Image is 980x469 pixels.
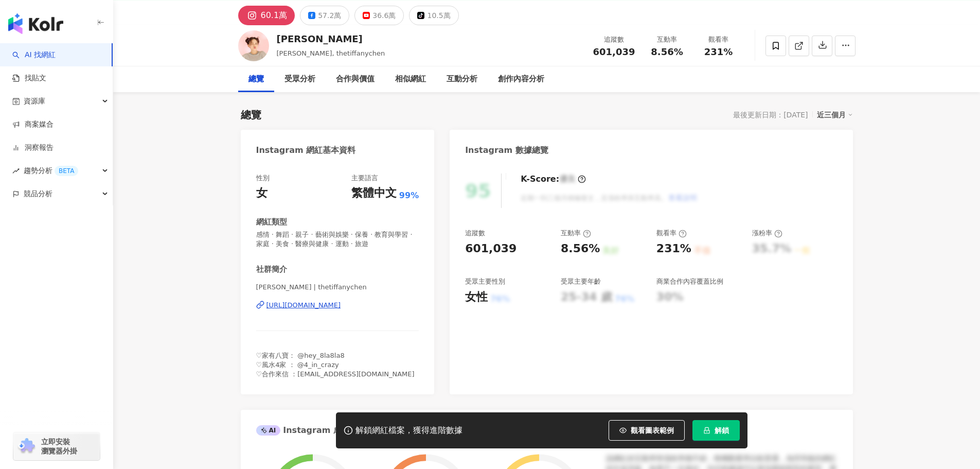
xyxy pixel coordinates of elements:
div: BETA [55,166,78,176]
img: KOL Avatar [238,30,269,61]
div: 57.2萬 [318,8,341,23]
div: 社群簡介 [256,264,287,275]
div: 性別 [256,173,270,183]
div: 總覽 [241,108,261,122]
div: 相似網紅 [395,73,426,85]
div: 36.6萬 [372,8,396,23]
button: 60.1萬 [238,6,295,25]
div: 創作內容分析 [498,73,544,85]
button: 觀看圖表範例 [609,420,685,441]
div: 受眾主要性別 [465,277,505,286]
div: Instagram 數據總覽 [465,145,548,156]
div: [URL][DOMAIN_NAME] [266,301,341,310]
span: 競品分析 [24,182,52,205]
span: 觀看圖表範例 [631,426,674,435]
a: [URL][DOMAIN_NAME] [256,301,419,310]
div: 601,039 [465,241,516,257]
span: 解鎖 [715,426,729,435]
div: 互動率 [561,229,591,238]
button: 解鎖 [692,420,740,441]
div: 受眾主要年齡 [561,277,601,286]
span: 感情 · 舞蹈 · 親子 · 藝術與娛樂 · 保養 · 教育與學習 · 家庭 · 美食 · 醫療與健康 · 運動 · 旅遊 [256,230,419,249]
button: 57.2萬 [300,6,349,25]
div: 女性 [465,289,488,305]
div: 觀看率 [656,229,687,238]
span: 資源庫 [24,90,45,113]
span: ♡家有八寶： @hey_8la8la8 ♡風水4家 ： @4_in_crazy ♡合作來信 ：[EMAIL_ADDRESS][DOMAIN_NAME] [256,352,415,378]
div: 追蹤數 [593,34,635,45]
div: 解鎖網紅檔案，獲得進階數據 [355,425,462,436]
span: [PERSON_NAME], thetiffanychen [277,49,385,57]
div: 近三個月 [817,108,853,121]
div: 8.56% [561,241,600,257]
div: 互動率 [648,34,687,45]
div: 女 [256,185,268,201]
span: [PERSON_NAME] | thetiffanychen [256,283,419,292]
div: 231% [656,241,691,257]
span: 趨勢分析 [24,159,78,182]
div: [PERSON_NAME] [277,32,385,45]
div: 受眾分析 [284,73,315,85]
div: 10.5萬 [427,8,450,23]
div: 互動分析 [447,73,477,85]
img: chrome extension [16,438,37,455]
span: 231% [704,47,733,57]
span: lock [703,427,710,434]
span: 8.56% [651,47,683,57]
div: 合作與價值 [336,73,375,85]
a: 洞察報告 [12,143,54,153]
div: 最後更新日期：[DATE] [733,111,808,119]
span: 立即安裝 瀏覽器外掛 [41,437,77,456]
a: 商案媒合 [12,119,54,130]
a: chrome extension立即安裝 瀏覽器外掛 [13,432,100,460]
span: 99% [399,190,419,201]
div: K-Score : [521,173,586,185]
div: 漲粉率 [752,229,782,238]
button: 36.6萬 [354,6,404,25]
div: 觀看率 [699,34,738,45]
div: Instagram 網紅基本資料 [256,145,356,156]
span: 601,039 [593,46,635,57]
div: 60.1萬 [261,8,288,23]
span: rise [12,167,20,175]
button: 10.5萬 [409,6,458,25]
a: searchAI 找網紅 [12,50,56,60]
div: 主要語言 [351,173,378,183]
div: 總覽 [248,73,264,85]
img: logo [8,13,63,34]
div: 繁體中文 [351,185,397,201]
a: 找貼文 [12,73,46,83]
div: 商業合作內容覆蓋比例 [656,277,723,286]
div: 追蹤數 [465,229,485,238]
div: 網紅類型 [256,217,287,228]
